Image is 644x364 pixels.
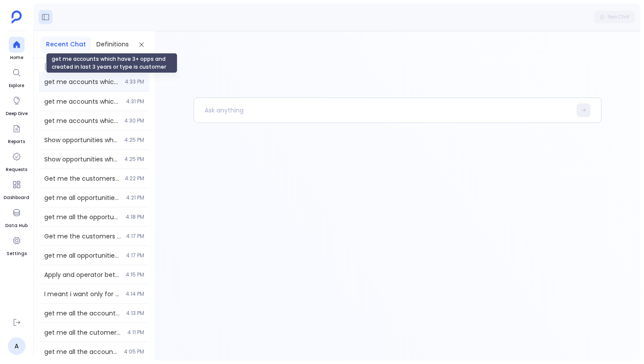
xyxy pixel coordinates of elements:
[44,174,120,183] span: Get me the customers with ARR>30k
[124,348,144,355] span: 4:05 PM
[39,58,149,70] span: [DATE]
[124,117,144,124] span: 4:30 PM
[127,329,144,336] span: 4:11 PM
[9,65,25,89] a: Explore
[9,54,25,61] span: Home
[46,53,177,73] div: get me accounts which have 3+ opps and created in last 3 years or type is customer
[44,232,121,241] span: Get me the customers with ARR>30k
[126,98,144,105] span: 4:31 PM
[44,251,121,260] span: get me all opportunities and make two buckets, created in last year one bucket, opportunity type ...
[5,222,28,229] span: Data Hub
[126,290,144,297] span: 4:14 PM
[44,193,121,202] span: get me all opportunities and make two buckets, created in last year one bucket, opportunity type ...
[8,138,25,145] span: Reports
[44,309,121,318] span: get me all the accounts which are customers or prospects and who have arr more than 900k or creat...
[8,121,25,145] a: Reports
[4,194,29,201] span: Dashboard
[126,233,144,240] span: 4:17 PM
[6,166,27,173] span: Requests
[91,36,134,52] button: Definitions
[44,155,119,164] span: Show opportunities where the account has 3+ deals but none have closed in 6 months
[44,347,119,356] span: get me all the accounts which are customers
[126,271,144,278] span: 4:15 PM
[44,328,122,337] span: get me all the cutomers or prospects who have arr more than 500k and created before 2020
[124,156,144,163] span: 4:25 PM
[5,205,28,229] a: Data Hub
[9,82,25,89] span: Explore
[126,213,144,220] span: 4:18 PM
[126,252,144,259] span: 4:17 PM
[11,10,22,24] img: petavue logo
[7,233,27,257] a: Settings
[6,110,28,117] span: Deep Dive
[44,270,120,279] span: Apply and operator between industry and primary industry column in filtered_healthcare_accounts t...
[44,290,120,298] span: I meant i want only for 2018 year
[44,77,120,86] span: get me accounts which have 3+ opps and created in last 3 years or type is customer
[7,250,27,257] span: Settings
[126,310,144,317] span: 4:13 PM
[4,177,29,201] a: Dashboard
[6,93,28,117] a: Deep Dive
[44,116,119,125] span: get me accounts which have 3+ opps or created in last 2 years
[9,37,25,61] a: Home
[125,175,144,182] span: 4:22 PM
[44,136,119,144] span: Show opportunities where the account has 3+ deals but none have closed in last 6 months
[8,337,25,355] a: A
[6,149,27,173] a: Requests
[41,36,91,52] button: Recent Chat
[125,78,144,85] span: 4:33 PM
[126,194,144,201] span: 4:21 PM
[44,97,121,106] span: get me accounts which have 3+ opps or type is customer
[124,136,144,143] span: 4:25 PM
[44,213,120,221] span: get me all the opportunities which have renewal in 2026 or the amount should be more than 400000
